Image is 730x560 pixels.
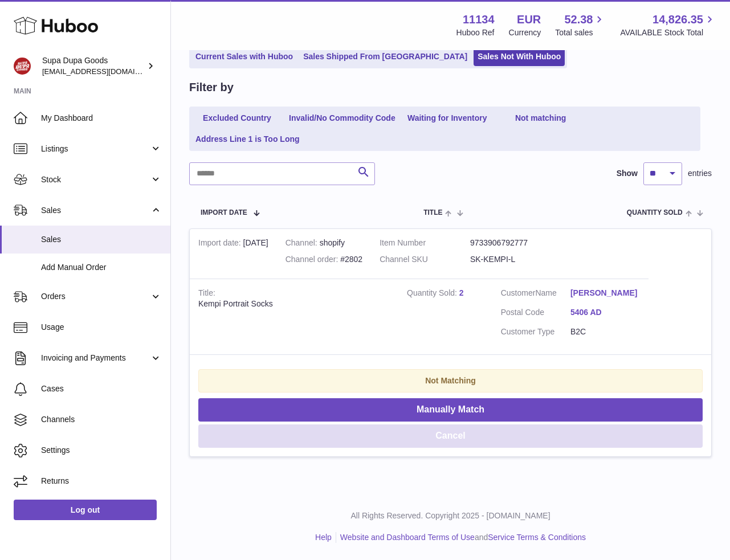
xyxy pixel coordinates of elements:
strong: Channel [286,238,320,250]
dt: Name [501,288,570,301]
span: Invoicing and Payments [41,353,150,363]
span: Import date [201,209,247,216]
span: 52.38 [564,12,593,27]
a: Invalid/No Commodity Code [285,109,399,128]
td: [DATE] [190,229,277,279]
strong: Import date [198,238,243,250]
p: All Rights Reserved. Copyright 2025 - [DOMAIN_NAME] [180,510,721,521]
span: Returns [41,476,162,487]
a: Waiting for Inventory [402,109,493,128]
span: Usage [41,322,162,333]
span: Quantity Sold [627,209,683,216]
span: Orders [41,291,150,302]
a: Website and Dashboard Terms of Use [340,533,475,542]
dd: 9733906792777 [470,238,561,248]
div: #2802 [286,254,362,265]
span: My Dashboard [41,113,162,124]
span: [EMAIL_ADDRESS][DOMAIN_NAME] [42,67,168,76]
a: Log out [14,500,157,520]
strong: Title [198,288,215,300]
dd: SK-KEMPI-L [470,254,561,265]
a: Service Terms & Conditions [488,533,586,542]
h2: Filter by [189,80,234,95]
strong: EUR [517,12,541,27]
div: Currency [509,27,541,38]
div: Kempi Portrait Socks [198,299,390,309]
a: Not matching [495,109,586,128]
button: Manually Match [198,398,703,422]
div: shopify [286,238,362,248]
a: Sales Not With Huboo [474,47,565,66]
img: hello@slayalldayofficial.com [14,58,31,75]
button: Cancel [198,424,703,448]
a: 2 [459,288,464,297]
span: Sales [41,205,150,216]
span: Title [423,209,442,216]
dt: Channel SKU [380,254,470,265]
span: Stock [41,174,150,185]
li: and [336,532,586,543]
span: Total sales [555,27,606,38]
label: Show [617,168,638,179]
a: 52.38 Total sales [555,12,606,38]
span: Add Manual Order [41,262,162,273]
a: Address Line 1 is Too Long [191,130,304,149]
div: Huboo Ref [456,27,495,38]
a: 5406 AD [570,307,640,318]
span: AVAILABLE Stock Total [620,27,716,38]
a: Help [315,533,332,542]
a: Excluded Country [191,109,283,128]
span: Listings [41,144,150,154]
a: [PERSON_NAME] [570,288,640,299]
span: Cases [41,383,162,394]
a: 14,826.35 AVAILABLE Stock Total [620,12,716,38]
dd: B2C [570,326,640,337]
dt: Item Number [380,238,470,248]
span: Customer [501,288,536,297]
dt: Customer Type [501,326,570,337]
dt: Postal Code [501,307,570,321]
span: 14,826.35 [652,12,703,27]
span: Settings [41,445,162,456]
strong: Quantity Sold [407,288,459,300]
div: Supa Dupa Goods [42,55,145,77]
strong: Channel order [286,255,341,267]
a: Sales Shipped From [GEOGRAPHIC_DATA] [299,47,471,66]
span: entries [688,168,712,179]
a: Current Sales with Huboo [191,47,297,66]
strong: Not Matching [425,376,476,385]
strong: 11134 [463,12,495,27]
span: Sales [41,234,162,245]
span: Channels [41,414,162,425]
